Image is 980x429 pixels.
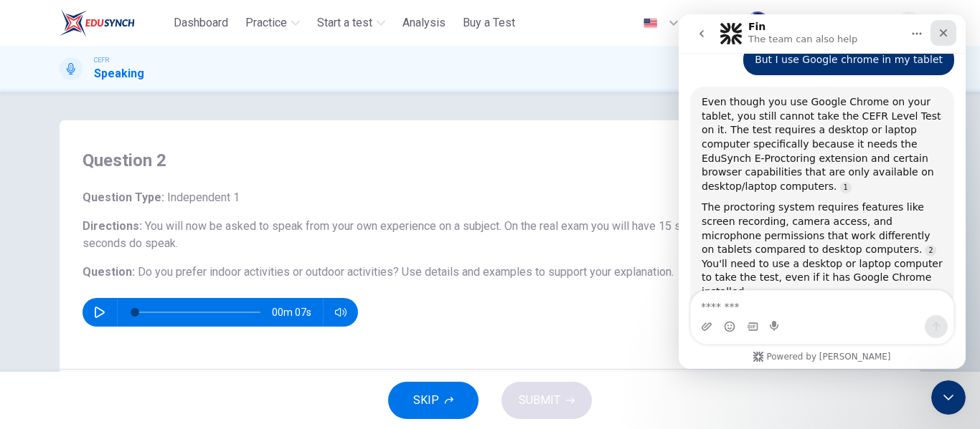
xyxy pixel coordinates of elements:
[138,265,399,279] span: Do you prefer indoor activities or outdoor activities?
[397,10,451,36] button: Analysis
[174,14,228,32] span: Dashboard
[83,264,897,281] h6: Question :
[457,10,521,36] button: Buy a Test
[388,382,479,419] button: SKIP
[463,14,515,32] span: Buy a Test
[94,55,109,65] span: CEFR
[60,9,168,37] a: ELTC logo
[641,18,659,29] img: en
[679,14,966,369] iframe: To enrich screen reader interactions, please activate Accessibility in Grammarly extension settings
[245,14,287,32] span: Practice
[272,298,323,327] span: 00m 07s
[311,10,391,36] button: Start a test
[83,189,897,206] h6: Question Type :
[83,149,897,172] h4: Question 2
[83,219,881,250] span: You will now be asked to speak from your own experience on a subject. On the real exam you will h...
[83,218,897,252] h6: Directions :
[931,380,966,415] iframe: To enrich screen reader interactions, please activate Accessibility in Grammarly extension settings
[402,14,446,32] span: Analysis
[413,390,439,410] span: SKIP
[168,10,234,36] button: Dashboard
[60,9,135,37] img: ELTC logo
[94,65,144,82] h1: Speaking
[164,191,240,204] span: Independent 1
[317,14,372,32] span: Start a test
[746,11,769,34] img: Profile picture
[240,10,306,36] button: Practice
[402,265,674,279] span: Use details and examples to support your explanation.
